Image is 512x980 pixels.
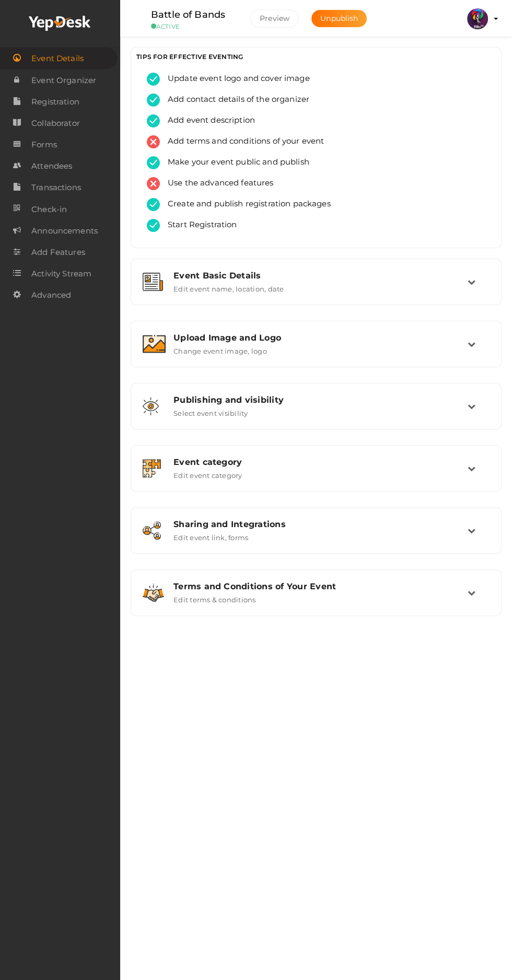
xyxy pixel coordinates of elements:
a: Event Basic Details Edit event name, location, date [136,285,496,295]
label: Select event visibility [173,405,248,417]
button: Preview [250,9,299,28]
img: image.svg [143,335,166,353]
h3: TIPS FOR EFFECTIVE EVENTING [136,53,496,61]
img: tick-success.svg [147,114,160,127]
span: Attendees [31,156,72,177]
img: error.svg [147,177,160,190]
small: ACTIVE [151,22,235,30]
span: Collaborator [31,113,80,134]
img: tick-success.svg [147,73,160,86]
span: Start Registration [160,219,237,232]
img: error.svg [147,135,160,148]
img: handshake.svg [143,584,164,602]
button: Unpublish [311,10,367,27]
div: Event category [173,457,468,467]
img: 5BK8ZL5P_small.png [467,8,488,29]
span: Unpublish [320,14,358,23]
div: Event Basic Details [173,271,468,281]
span: Check-in [31,199,67,220]
img: category.svg [143,459,161,477]
span: Create and publish registration packages [160,198,331,211]
span: Registration [31,91,79,112]
a: Publishing and visibility Select event visibility [136,410,496,419]
span: Add terms and conditions of your event [160,135,324,148]
div: Upload Image and Logo [173,333,468,343]
a: Terms and Conditions of Your Event Edit terms & conditions [136,596,496,606]
span: Transactions [31,177,81,198]
a: Sharing and Integrations Edit event link, forms [136,534,496,544]
span: Activity Stream [31,263,91,284]
label: Edit terms & conditions [173,591,256,604]
img: tick-success.svg [147,219,160,232]
span: Event Organizer [31,70,96,91]
label: Battle of Bands [151,7,225,22]
img: shared-vision.svg [143,397,159,415]
span: Event Details [31,48,84,69]
img: tick-success.svg [147,94,160,107]
div: Sharing and Integrations [173,519,468,529]
span: Publishing and visibility [173,395,284,405]
label: Edit event category [173,467,242,480]
span: Announcements [31,220,98,241]
span: Advanced [31,285,71,306]
span: Use the advanced features [160,177,274,190]
a: Upload Image and Logo Change event image, logo [136,347,496,357]
img: event-details.svg [143,273,163,291]
img: tick-success.svg [147,156,160,169]
img: tick-success.svg [147,198,160,211]
span: Add event description [160,114,255,127]
div: Terms and Conditions of Your Event [173,581,468,591]
span: Update event logo and cover image [160,73,310,86]
span: Add contact details of the organizer [160,94,309,107]
label: Edit event link, forms [173,529,248,542]
img: sharing.svg [143,521,161,540]
span: Forms [31,134,57,155]
span: Make your event public and publish [160,156,309,169]
span: Add Features [31,242,85,263]
label: Change event image, logo [173,343,267,355]
label: Edit event name, location, date [173,281,284,293]
a: Event category Edit event category [136,472,496,482]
